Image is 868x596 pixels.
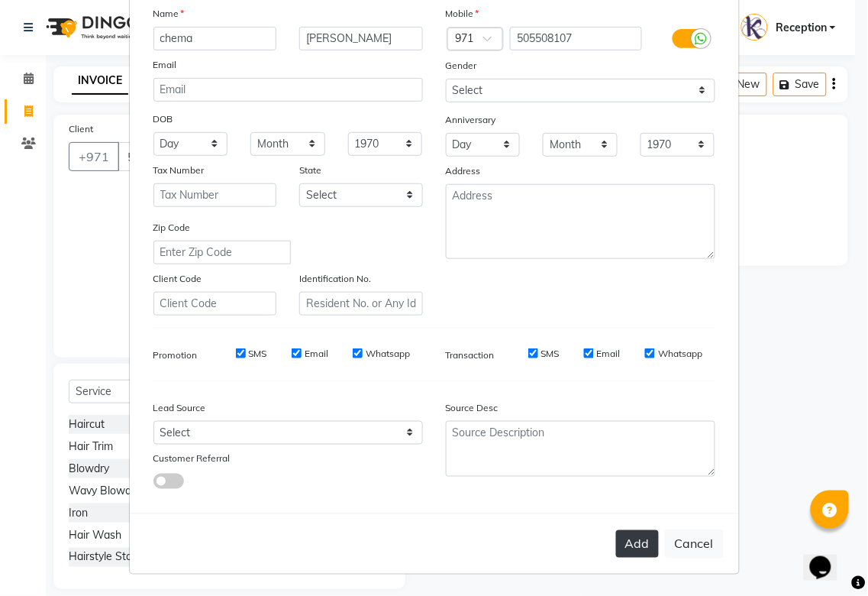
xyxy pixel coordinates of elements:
input: Last Name [299,27,423,50]
input: Resident No. or Any Id [299,292,423,316]
iframe: chat widget [804,535,853,581]
label: Promotion [153,348,198,362]
label: Whatsapp [658,347,702,361]
label: Email [597,347,621,361]
input: First Name [153,27,277,50]
label: SMS [249,347,267,361]
label: Name [153,7,185,21]
input: Enter Zip Code [153,241,291,264]
label: Transaction [446,348,495,362]
input: Tax Number [153,183,277,207]
label: SMS [541,347,560,361]
label: Identification No. [299,272,371,286]
label: DOB [153,112,173,126]
input: Email [153,78,423,102]
label: Customer Referral [153,452,231,466]
label: Email [153,58,177,72]
label: Lead Source [153,401,206,415]
label: State [299,164,321,177]
label: Address [446,164,481,178]
label: Email [305,347,328,361]
button: Cancel [665,530,724,559]
label: Mobile [446,7,479,21]
label: Zip Code [153,221,191,235]
button: Add [616,530,659,558]
label: Anniversary [446,113,496,127]
label: Whatsapp [366,347,410,361]
label: Tax Number [153,164,205,177]
label: Client Code [153,272,202,286]
input: Mobile [510,27,642,50]
label: Source Desc [446,401,499,415]
input: Client Code [153,292,277,316]
label: Gender [446,59,477,73]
